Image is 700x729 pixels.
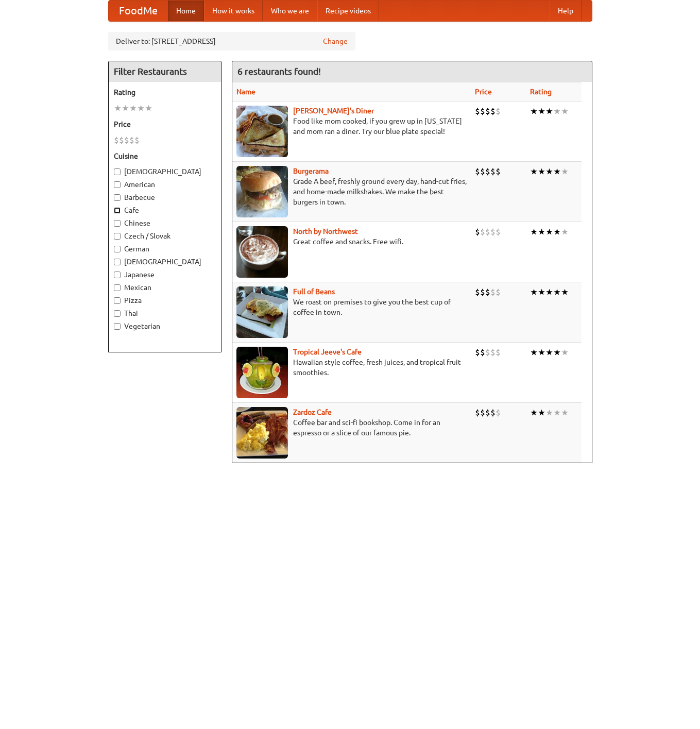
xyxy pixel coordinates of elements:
[114,257,216,267] label: [DEMOGRAPHIC_DATA]
[496,106,501,117] li: $
[109,1,168,21] a: FoodMe
[114,272,121,278] input: Japanese
[545,226,553,238] li: ★
[114,284,121,291] input: Mexican
[129,134,134,146] li: $
[124,134,129,146] li: $
[168,1,204,21] a: Home
[114,103,122,114] li: ★
[561,226,569,238] li: ★
[323,36,348,46] a: Change
[293,287,335,296] a: Full of Beans
[114,323,121,330] input: Vegetarian
[236,417,467,438] p: Coffee bar and sci-fi bookshop. Come in for an espresso or a slice of our famous pie.
[496,407,501,418] li: $
[236,407,288,459] img: zardoz.jpg
[145,103,152,114] li: ★
[496,347,501,358] li: $
[475,407,480,418] li: $
[293,348,362,356] b: Tropical Jeeve's Cafe
[475,88,492,96] a: Price
[122,103,129,114] li: ★
[108,32,355,50] div: Deliver to: [STREET_ADDRESS]
[475,106,480,117] li: $
[490,166,496,177] li: $
[538,286,545,298] li: ★
[530,347,538,358] li: ★
[530,166,538,177] li: ★
[496,286,501,298] li: $
[236,116,467,137] p: Food like mom cooked, if you grew up in [US_STATE] and mom ran a diner. Try our blue plate special!
[553,286,561,298] li: ★
[114,166,216,177] label: [DEMOGRAPHIC_DATA]
[236,347,288,398] img: jeeves.jpg
[530,88,552,96] a: Rating
[114,205,216,215] label: Cafe
[561,166,569,177] li: ★
[545,106,553,117] li: ★
[538,226,545,238] li: ★
[114,151,216,161] h5: Cuisine
[204,1,263,21] a: How it works
[480,106,485,117] li: $
[480,286,485,298] li: $
[538,347,545,358] li: ★
[561,106,569,117] li: ★
[490,407,496,418] li: $
[293,167,329,175] b: Burgerama
[490,226,496,238] li: $
[553,407,561,418] li: ★
[236,176,467,207] p: Grade A beef, freshly ground every day, hand-cut fries, and home-made milkshakes. We make the bes...
[475,286,480,298] li: $
[236,357,467,378] p: Hawaiian style coffee, fresh juices, and tropical fruit smoothies.
[114,179,216,190] label: American
[114,168,121,175] input: [DEMOGRAPHIC_DATA]
[530,106,538,117] li: ★
[236,226,288,278] img: north.jpg
[490,347,496,358] li: $
[485,166,490,177] li: $
[545,407,553,418] li: ★
[134,134,140,146] li: $
[553,106,561,117] li: ★
[553,226,561,238] li: ★
[114,233,121,240] input: Czech / Slovak
[137,103,145,114] li: ★
[236,286,288,338] img: beans.jpg
[114,321,216,331] label: Vegetarian
[293,227,358,235] a: North by Northwest
[109,61,221,82] h4: Filter Restaurants
[114,259,121,265] input: [DEMOGRAPHIC_DATA]
[550,1,582,21] a: Help
[561,407,569,418] li: ★
[317,1,379,21] a: Recipe videos
[114,87,216,97] h5: Rating
[263,1,317,21] a: Who we are
[496,226,501,238] li: $
[475,226,480,238] li: $
[293,408,332,416] a: Zardoz Cafe
[490,106,496,117] li: $
[475,347,480,358] li: $
[114,246,121,252] input: German
[561,286,569,298] li: ★
[236,88,255,96] a: Name
[538,106,545,117] li: ★
[114,119,216,129] h5: Price
[545,286,553,298] li: ★
[293,107,374,115] a: [PERSON_NAME]'s Diner
[237,66,321,76] ng-pluralize: 6 restaurants found!
[114,308,216,318] label: Thai
[114,244,216,254] label: German
[545,166,553,177] li: ★
[530,226,538,238] li: ★
[496,166,501,177] li: $
[480,166,485,177] li: $
[553,347,561,358] li: ★
[545,347,553,358] li: ★
[114,295,216,306] label: Pizza
[114,231,216,241] label: Czech / Slovak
